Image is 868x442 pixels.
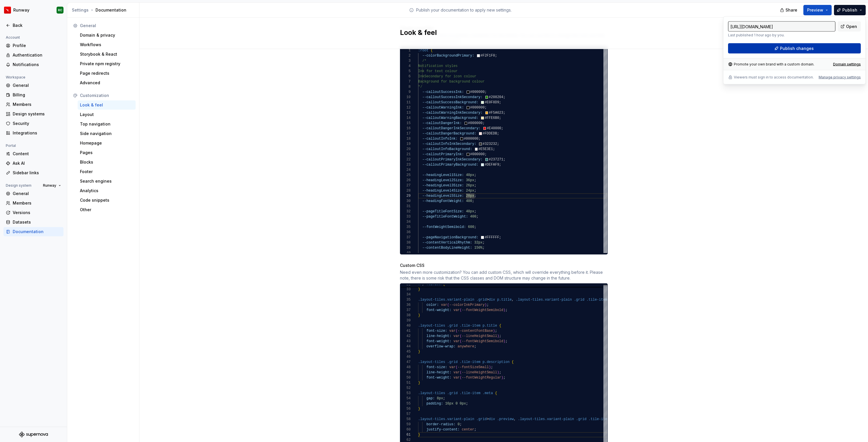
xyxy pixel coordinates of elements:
span: ( [460,334,462,338]
span: ; [484,90,487,94]
div: 31 [400,204,411,209]
span: ; [501,126,503,130]
button: RunwayRC [1,4,66,16]
div: 37 [400,235,411,240]
span: Publish changes [780,46,814,51]
span: ( [460,308,462,312]
a: Members [3,100,63,109]
span: 32px [474,241,482,245]
div: 18 [400,136,411,141]
a: Look & feel [78,100,136,110]
span: div [489,298,495,302]
div: 27 [400,183,411,188]
span: --lineHeightSmall [462,334,497,338]
span: Background for background colour [418,80,484,84]
a: Storybook & React [78,50,136,59]
div: Members [13,102,61,107]
div: Need even more customization? You can add custom CSS, which will override everything before it. P... [400,269,608,281]
div: Top navigation [80,121,133,127]
div: Authentication [13,52,61,58]
span: --contentVerticalRhythm: [422,241,472,245]
span: --pageTitleFontWeight: [422,215,468,219]
span: #E5E3E1 [478,147,493,151]
span: #FDDEDB [482,132,497,136]
span: #F2F1F0 [480,54,495,58]
div: Documentation [72,7,137,13]
div: Workspace [3,74,28,81]
div: 3 [400,58,411,63]
span: --calloutWarningInkSecondary: [422,111,482,115]
span: 20px [466,194,474,198]
a: Page redirects [78,69,136,78]
span: font-size: [426,329,447,333]
div: 17 [400,131,411,136]
div: Promote your own brand with a custom domain. [728,62,814,67]
div: Settings [72,7,89,13]
span: --fontWeightSemibold: [422,225,466,229]
div: Look & feel [80,102,133,108]
div: Datasets [13,219,61,225]
div: 36 [400,302,411,308]
span: ; [484,152,487,156]
a: Workflows [78,40,136,49]
span: --calloutPrimaryInkSecondary: [422,158,482,162]
div: Code snippets [80,197,133,203]
div: Workflows [80,42,133,48]
div: 33 [400,214,411,219]
span: ; [497,142,499,146]
a: Security [3,119,63,128]
div: 32 [400,209,411,214]
div: 22 [400,157,411,162]
span: InkSecondary for icon colour [418,74,476,78]
span: 600 [468,225,474,229]
span: ; [482,241,484,245]
span: .grid [447,324,457,328]
span: ) [503,339,505,343]
a: Search engines [78,177,136,186]
span: font-weight: [426,308,451,312]
span: 24px [466,189,474,193]
span: ; [495,54,497,58]
span: #000000 [464,137,478,141]
a: Back [3,21,63,30]
span: ) [497,334,499,338]
p: Publish your documentation to apply new settings. [416,7,512,13]
div: 4 [400,63,411,69]
a: Versions [3,208,63,217]
div: Blocks [80,159,133,165]
span: ; [472,199,474,203]
a: Analytics [78,186,136,195]
span: --headingLevel2Size: [422,178,464,182]
div: 41 [400,328,411,334]
span: overflow-wrap: [426,344,455,349]
div: 28 [400,188,411,193]
a: Top navigation [78,119,136,129]
div: 21 [400,152,411,157]
a: Domain settings [833,62,861,67]
span: } [418,313,420,317]
div: 33 [400,287,411,292]
div: 24 [400,167,411,173]
div: 20 [400,147,411,152]
div: Page redirects [80,70,133,76]
div: Ask AI [13,160,61,166]
div: Private npm registry [80,61,133,67]
a: Code snippets [78,196,136,205]
div: 38 [400,313,411,318]
img: 6b187050-a3ed-48aa-8485-808e17fcee26.png [4,7,11,14]
div: 8 [400,84,411,89]
span: --headingLevel3Size: [422,183,464,188]
span: ) [484,303,487,307]
div: General [13,191,61,196]
a: Advanced [78,78,136,87]
span: --calloutDangerBackground: [422,132,476,136]
span: { [499,324,501,328]
a: Domain & privacy [78,31,136,40]
span: var [449,329,456,333]
div: Manage privacy settings [819,75,861,80]
span: #000000 [470,152,484,156]
div: 1 [400,48,411,53]
span: .layout-tiles.variant-plain [516,298,572,302]
a: Other [78,205,136,214]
